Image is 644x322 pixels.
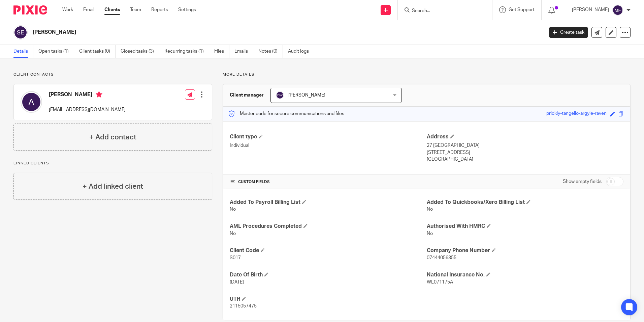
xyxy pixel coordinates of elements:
div: prickly-tangello-argyle-raven [546,110,607,118]
span: No [427,231,433,236]
label: Show empty fields [563,178,602,185]
span: No [427,207,433,212]
a: Open tasks (1) [38,45,74,58]
p: 27 [GEOGRAPHIC_DATA] [427,142,623,149]
p: [STREET_ADDRESS] [427,149,623,156]
a: Files [214,45,229,58]
span: [PERSON_NAME] [288,93,325,98]
h4: Added To Payroll Billing List [230,199,426,206]
img: Pixie [13,5,47,15]
h4: UTR [230,296,426,303]
a: Closed tasks (3) [121,45,159,58]
a: Team [130,6,141,13]
h4: + Add linked client [83,181,143,192]
p: Linked clients [13,161,212,166]
span: 07444056355 [427,256,456,260]
img: svg%3E [612,5,623,16]
span: S017 [230,256,241,260]
h2: [PERSON_NAME] [33,29,438,36]
h4: AML Procedures Completed [230,223,426,230]
span: [DATE] [230,280,244,285]
p: [GEOGRAPHIC_DATA] [427,156,623,163]
a: Details [13,45,33,58]
p: [EMAIL_ADDRESS][DOMAIN_NAME] [49,106,126,113]
span: No [230,207,236,212]
a: Clients [104,6,120,13]
h4: Company Phone Number [427,247,623,254]
a: Notes (0) [258,45,283,58]
p: Master code for secure communications and files [228,110,344,117]
a: Emails [234,45,253,58]
p: More details [223,72,631,77]
h4: CUSTOM FIELDS [230,179,426,185]
i: Primary [96,91,102,98]
a: Work [62,6,73,13]
h4: Client type [230,133,426,140]
h4: Client Code [230,247,426,254]
a: Client tasks (0) [79,45,116,58]
span: WL071175A [427,280,453,285]
img: svg%3E [13,25,28,39]
p: [PERSON_NAME] [572,6,609,13]
span: Get Support [509,7,535,12]
p: Individual [230,142,426,149]
h3: Client manager [230,92,264,99]
h4: Added To Quickbooks/Xero Billing List [427,199,623,206]
h4: + Add contact [89,132,136,142]
a: Audit logs [288,45,314,58]
span: No [230,231,236,236]
p: Client contacts [13,72,212,77]
span: 2115057475 [230,304,257,308]
img: svg%3E [276,91,284,99]
a: Reports [151,6,168,13]
a: Settings [178,6,196,13]
a: Email [83,6,94,13]
img: svg%3E [21,91,42,113]
h4: Address [427,133,623,140]
a: Create task [549,27,588,38]
h4: National Insurance No. [427,271,623,278]
h4: Authorised With HMRC [427,223,623,230]
input: Search [411,8,472,14]
h4: [PERSON_NAME] [49,91,126,100]
h4: Date Of Birth [230,271,426,278]
a: Recurring tasks (1) [164,45,209,58]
